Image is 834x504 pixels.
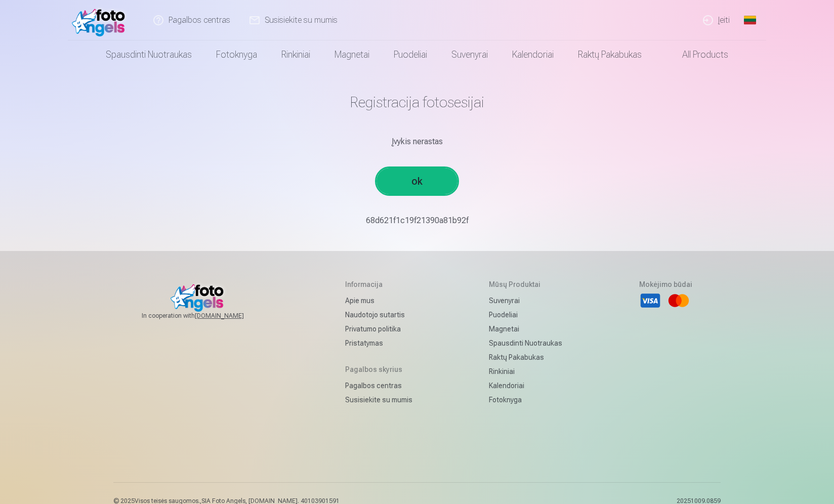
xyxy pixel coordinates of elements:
a: Kalendoriai [489,379,562,393]
h5: Informacija [345,279,412,289]
img: /fa2 [72,4,130,36]
span: In cooperation with [142,312,268,320]
a: Kalendoriai [500,40,566,69]
a: Spausdinti nuotraukas [94,40,204,69]
a: Privatumo politika [345,322,412,336]
li: Visa [639,289,661,312]
a: ok [377,168,457,194]
h5: Mūsų produktai [489,279,562,289]
a: Susisiekite su mumis [345,393,412,407]
a: Rinkiniai [489,364,562,379]
a: Naudotojo sutartis [345,308,412,322]
p: 68d621f1c19f21390a81b92f￼￼ [121,215,713,227]
h1: Registracija fotosesijai [121,93,713,111]
a: Raktų pakabukas [489,350,562,364]
a: Suvenyrai [489,293,562,308]
a: Magnetai [489,322,562,336]
a: Apie mus [345,293,412,308]
h5: Pagalbos skyrius [345,364,412,374]
h5: Mokėjimo būdai [639,279,692,289]
a: Fotoknyga [204,40,269,69]
a: Pagalbos centras [345,379,412,393]
a: Raktų pakabukas [566,40,654,69]
a: [DOMAIN_NAME] [195,312,268,320]
a: Pristatymas [345,336,412,350]
a: Fotoknyga [489,393,562,407]
a: Magnetai [322,40,382,69]
div: Įvykis nerastas [121,136,713,148]
a: Suvenyrai [439,40,500,69]
a: Puodeliai [382,40,439,69]
a: All products [654,40,740,69]
a: Spausdinti nuotraukas [489,336,562,350]
li: Mastercard [668,289,690,312]
a: Rinkiniai [269,40,322,69]
a: Puodeliai [489,308,562,322]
